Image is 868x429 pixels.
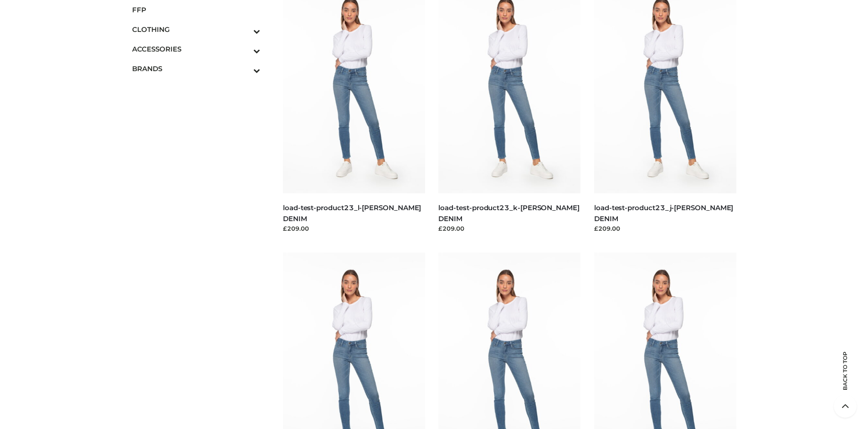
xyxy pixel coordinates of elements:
span: Back to top [834,367,857,390]
span: FFP [132,5,261,15]
a: BRANDSToggle Submenu [132,59,261,78]
a: ACCESSORIESToggle Submenu [132,39,261,59]
a: load-test-product23_l-[PERSON_NAME] DENIM [283,203,421,222]
button: Toggle Submenu [228,39,260,59]
span: CLOTHING [132,24,261,35]
div: £209.00 [283,224,425,233]
a: load-test-product23_k-[PERSON_NAME] DENIM [438,203,579,222]
span: BRANDS [132,63,261,74]
span: ACCESSORIES [132,44,261,54]
div: £209.00 [594,224,736,233]
a: load-test-product23_j-[PERSON_NAME] DENIM [594,203,733,222]
div: £209.00 [438,224,580,233]
a: CLOTHINGToggle Submenu [132,20,261,39]
button: Toggle Submenu [228,20,260,39]
button: Toggle Submenu [228,59,260,78]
